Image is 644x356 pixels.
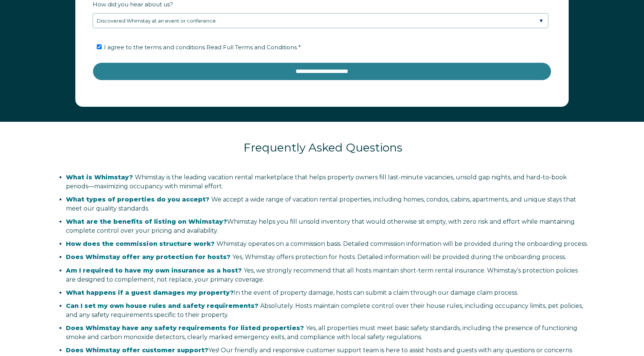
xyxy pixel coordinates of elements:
[66,196,209,203] span: What types of properties do you accept?
[244,141,402,155] span: Frequently Asked Questions
[66,240,588,247] span: Whimstay operates on a commission basis. Detailed commission information will be provided during ...
[66,253,566,261] span: Yes, Whimstay offers protection for hosts. Detailed information will be provided during the onboa...
[66,174,133,181] span: What is Whimstay?
[66,267,242,274] span: Am I required to have my own insurance as a host?
[66,289,234,296] strong: What happens if a guest damages my property?
[66,267,578,283] span: Yes, we strongly recommend that all hosts maintain short-term rental insurance. Whimstay’s protec...
[66,174,567,190] span: Whimstay is the leading vacation rental marketplace that helps property owners fill last-minute v...
[66,218,575,234] span: Whimstay helps you fill unsold inventory that would otherwise sit empty, with zero risk and effor...
[66,218,227,225] strong: What are the benefits of listing on Whimstay?
[97,44,102,49] input: I agree to the terms and conditions Read Full Terms and Conditions *
[66,289,518,296] span: In the event of property damage, hosts can submit a claim through our damage claim process.
[205,44,298,51] a: Read Full Terms and Conditions
[66,196,576,212] span: We accept a wide range of vacation rental properties, including homes, condos, cabins, apartments...
[104,44,301,51] span: I agree to the terms and conditions
[66,253,230,261] span: Does Whimstay offer any protection for hosts?
[66,347,208,354] strong: Does Whimstay offer customer support?
[66,240,215,247] span: How does the commission structure work?
[66,302,583,318] span: Absolutely. Hosts maintain complete control over their house rules, including occupancy limits, p...
[66,324,577,341] span: Yes, all properties must meet basic safety standards, including the presence of functioning smoke...
[66,324,304,332] span: Does Whimstay have any safety requirements for listed properties?
[206,44,297,51] span: Read Full Terms and Conditions
[66,302,258,309] span: Can I set my own house rules and safety requirements?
